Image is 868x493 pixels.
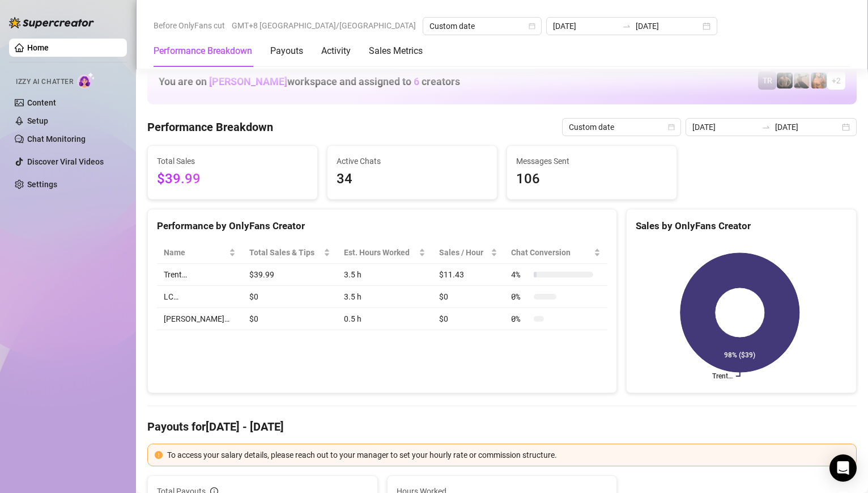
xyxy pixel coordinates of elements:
td: [PERSON_NAME]… [157,308,242,330]
span: exclamation-circle [155,451,163,459]
span: 34 [337,168,488,190]
td: 0.5 h [337,308,432,330]
span: $39.99 [157,168,308,190]
h4: Performance Breakdown [147,119,273,135]
span: Izzy AI Chatter [16,77,73,87]
span: Name [164,246,227,259]
span: Active Chats [337,155,488,167]
td: $39.99 [242,264,337,286]
img: AI Chatter [78,72,95,89]
h4: Payouts for [DATE] - [DATE] [147,419,857,435]
div: Payouts [270,44,303,58]
span: + 2 [832,74,841,87]
td: $0 [242,286,337,308]
span: calendar [529,23,535,30]
img: LC [794,73,810,89]
a: Settings [27,180,57,189]
span: Messages Sent [516,155,667,167]
div: Sales by OnlyFans Creator [636,218,847,234]
span: Total Sales & Tips [249,246,321,259]
input: End date [636,20,700,32]
a: Content [27,98,56,107]
span: Custom date [429,18,535,35]
div: To access your salary details, please reach out to your manager to set your hourly rate or commis... [167,449,849,461]
a: Discover Viral Videos [27,157,104,166]
div: Activity [321,44,351,58]
a: Home [27,43,49,52]
td: LC… [157,286,242,308]
input: Start date [553,20,618,32]
td: $11.43 [432,264,504,286]
td: $0 [432,308,504,330]
div: Sales Metrics [369,44,423,58]
span: Chat Conversion [511,246,592,259]
a: Setup [27,116,48,125]
span: Sales / Hour [439,246,488,259]
td: Trent… [157,264,242,286]
span: [PERSON_NAME] [209,75,287,87]
td: $0 [242,308,337,330]
a: Chat Monitoring [27,134,86,144]
span: Custom date [569,119,674,136]
span: 0 % [511,290,529,303]
span: Total Sales [157,155,308,167]
span: to [622,22,631,31]
th: Chat Conversion [504,242,607,264]
h1: You are on workspace and assigned to creators [159,75,460,88]
span: swap-right [622,22,631,31]
div: Open Intercom Messenger [829,454,857,482]
span: swap-right [761,123,771,132]
td: $0 [432,286,504,308]
span: 106 [516,168,667,190]
div: Performance by OnlyFans Creator [157,218,607,234]
span: 4 % [511,268,529,281]
input: End date [775,121,840,133]
span: to [761,123,771,132]
span: 6 [414,75,419,87]
span: Before OnlyFans cut [154,17,225,34]
input: Start date [692,121,757,133]
th: Name [157,242,242,264]
td: 3.5 h [337,286,432,308]
span: TR [763,74,772,87]
img: Trent [777,73,793,89]
img: logo-BBDzfeDw.svg [9,17,94,28]
text: Trent… [712,372,733,380]
th: Total Sales & Tips [242,242,337,264]
img: JG [811,73,827,89]
td: 3.5 h [337,264,432,286]
div: Est. Hours Worked [344,246,416,259]
th: Sales / Hour [432,242,504,264]
span: GMT+8 [GEOGRAPHIC_DATA]/[GEOGRAPHIC_DATA] [232,17,416,34]
span: 0 % [511,313,529,325]
span: calendar [668,124,675,130]
div: Performance Breakdown [154,44,252,58]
